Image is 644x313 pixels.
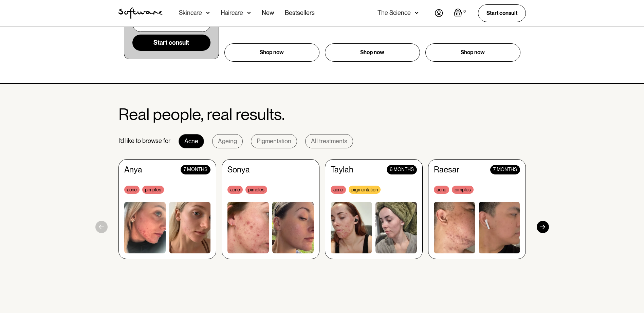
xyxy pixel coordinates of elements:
[387,165,417,175] div: 6 months
[331,165,353,175] div: Taylah
[378,9,411,16] div: The Science
[434,186,449,194] div: acne
[360,48,384,57] p: Shop now
[331,202,372,253] img: woman with acne
[227,186,243,194] div: acne
[260,48,284,57] p: Shop now
[375,202,417,253] img: woman without acne
[247,9,251,16] img: arrow down
[142,186,164,194] div: pimples
[349,186,381,194] div: pigmentation
[478,4,526,22] a: Start consult
[118,105,285,123] h2: Real people, real results.
[434,202,475,253] img: boy with acne
[490,165,520,175] div: 7 months
[179,9,202,16] div: Skincare
[118,7,163,19] a: home
[124,186,140,194] div: acne
[415,9,419,16] img: arrow down
[227,202,269,253] img: woman with acne
[331,186,346,194] div: acne
[452,186,474,194] div: pimples
[454,8,467,18] a: Open empty cart
[257,138,291,145] div: Pigmentation
[124,165,142,175] div: Anya
[169,202,210,253] img: woman without acne
[311,138,347,145] div: All treatments
[272,202,314,253] img: woman without acne
[462,8,467,15] div: 0
[132,35,210,51] a: Start consult
[479,202,520,253] img: boy without acne
[434,165,459,175] div: Raesar
[206,9,210,16] img: arrow down
[181,165,210,175] div: 7 months
[245,186,267,194] div: pimples
[221,9,243,16] div: Haircare
[118,7,163,19] img: Software Logo
[184,138,198,145] div: Acne
[218,138,237,145] div: Ageing
[227,165,250,175] div: Sonya
[124,202,166,253] img: woman with acne
[461,48,485,57] p: Shop now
